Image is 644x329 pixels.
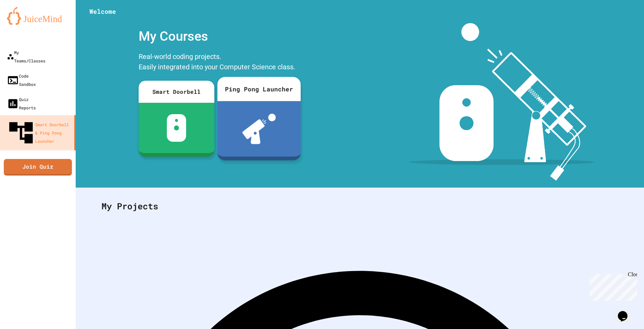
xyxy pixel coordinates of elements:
[217,77,301,101] div: Ping Pong Launcher
[587,271,637,301] iframe: chat widget
[4,159,72,176] a: Join Quiz
[167,114,186,142] img: sdb-white.svg
[135,23,300,50] div: My Courses
[7,72,36,88] div: Code Sandbox
[7,48,45,65] div: My Teams/Classes
[242,114,276,144] img: ppl-with-ball.png
[7,7,69,25] img: logo-orange.svg
[95,193,625,220] div: My Projects
[615,301,637,322] iframe: chat widget
[7,119,72,147] div: Smart Doorbell & Ping Pong Launcher
[3,3,47,44] div: Chat with us now!Close
[7,95,36,112] div: Quiz Reports
[139,81,214,103] div: Smart Doorbell
[135,50,300,76] div: Real-world coding projects. Easily integrated into your Computer Science class.
[410,23,594,181] img: banner-image-my-projects.png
